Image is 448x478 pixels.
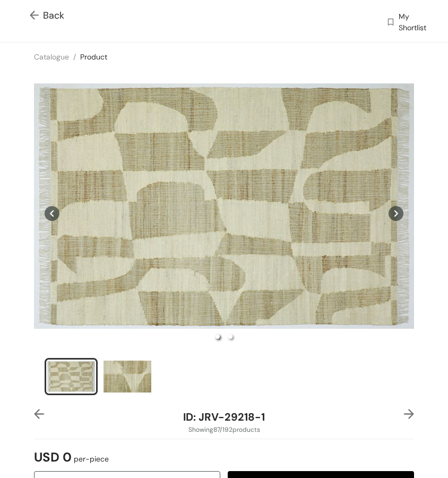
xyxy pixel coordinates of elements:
[45,358,98,395] li: slide item 1
[183,410,265,424] span: ID: JRV-29218-1
[80,52,107,62] a: Product
[228,335,232,339] li: slide item 2
[386,12,395,33] img: wishlist
[34,443,109,471] span: USD 0
[101,358,154,395] li: slide item 2
[30,11,43,22] img: Go back
[188,425,260,434] span: Showing 87 / 192 products
[216,335,220,339] li: slide item 1
[34,409,44,419] img: left
[30,8,64,23] span: Back
[34,52,69,62] a: Catalogue
[404,409,414,419] img: right
[72,454,109,464] span: per-piece
[399,11,426,33] span: My Shortlist
[73,52,76,62] span: /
